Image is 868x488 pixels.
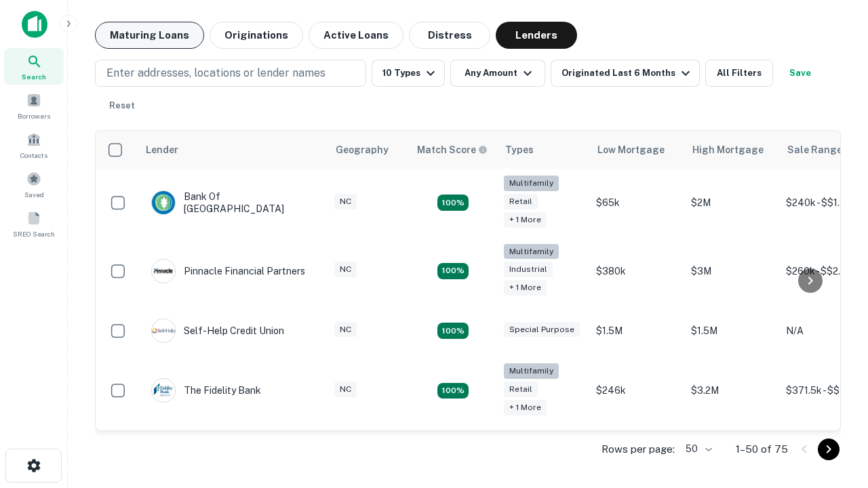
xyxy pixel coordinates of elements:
[152,260,175,283] img: picture
[95,60,366,87] button: Enter addresses, locations or lender names
[496,22,577,49] button: Lenders
[551,60,700,87] button: Originated Last 6 Months
[680,439,714,459] div: 50
[4,205,64,242] a: SREO Search
[151,319,284,343] div: Self-help Credit Union
[152,191,175,214] img: picture
[497,131,589,169] th: Types
[334,262,357,277] div: NC
[4,48,64,85] a: Search
[18,110,50,121] span: Borrowers
[210,22,303,49] button: Originations
[504,382,538,397] div: Retail
[692,142,764,158] div: High Mortgage
[561,65,694,81] div: Originated Last 6 Months
[409,22,490,49] button: Distress
[589,169,684,237] td: $65k
[4,166,64,203] a: Saved
[328,131,409,169] th: Geography
[504,400,547,415] div: + 1 more
[95,22,204,49] button: Maturing Loans
[504,280,547,296] div: + 1 more
[589,131,684,169] th: Low Mortgage
[504,262,553,277] div: Industrial
[100,92,144,119] button: Reset
[138,131,328,169] th: Lender
[597,142,665,158] div: Low Mortgage
[787,142,842,158] div: Sale Range
[372,60,445,87] button: 10 Types
[504,176,559,191] div: Multifamily
[589,357,684,425] td: $246k
[22,71,46,82] span: Search
[152,379,175,402] img: picture
[334,194,357,209] div: NC
[20,150,47,161] span: Contacts
[736,441,788,457] p: 1–50 of 75
[450,60,545,87] button: Any Amount
[417,142,485,157] h6: Match Score
[409,131,497,169] th: Capitalize uses an advanced AI algorithm to match your search with the best lender. The match sco...
[24,189,44,200] span: Saved
[818,439,840,460] button: Go to next page
[589,305,684,357] td: $1.5M
[13,228,55,239] span: SREO Search
[684,169,779,237] td: $2M
[336,142,389,158] div: Geography
[601,441,675,457] p: Rows per page:
[437,323,469,339] div: Matching Properties: 11, hasApolloMatch: undefined
[504,363,559,379] div: Multifamily
[334,322,357,338] div: NC
[684,131,779,169] th: High Mortgage
[504,194,538,209] div: Retail
[504,244,559,260] div: Multifamily
[417,142,488,157] div: Capitalize uses an advanced AI algorithm to match your search with the best lender. The match sco...
[504,322,580,338] div: Special Purpose
[22,11,47,38] img: capitalize-icon.png
[684,305,779,357] td: $1.5M
[106,65,325,81] p: Enter addresses, locations or lender names
[800,380,868,445] iframe: Chat Widget
[151,259,305,283] div: Pinnacle Financial Partners
[437,383,469,399] div: Matching Properties: 10, hasApolloMatch: undefined
[589,237,684,306] td: $380k
[151,190,314,215] div: Bank Of [GEOGRAPHIC_DATA]
[437,263,469,279] div: Matching Properties: 14, hasApolloMatch: undefined
[684,237,779,306] td: $3M
[504,212,547,228] div: + 1 more
[146,142,178,158] div: Lender
[309,22,403,49] button: Active Loans
[505,142,534,158] div: Types
[437,195,469,211] div: Matching Properties: 17, hasApolloMatch: undefined
[151,378,261,403] div: The Fidelity Bank
[4,87,64,124] a: Borrowers
[705,60,773,87] button: All Filters
[334,382,357,397] div: NC
[778,60,822,87] button: Save your search to get updates of matches that match your search criteria.
[684,357,779,425] td: $3.2M
[152,319,175,342] img: picture
[4,127,64,163] a: Contacts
